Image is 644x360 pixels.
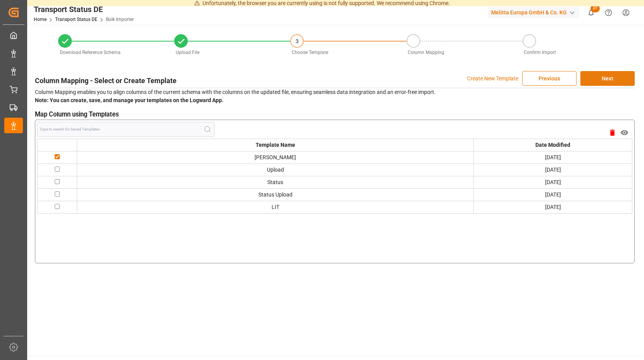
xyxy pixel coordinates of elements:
[77,188,474,201] td: Status Upload
[55,17,97,22] a: Transport Status DE
[524,50,556,55] span: Confirm Import
[35,75,177,86] h3: Column Mapping - Select or Create Template
[590,5,600,12] span: 27
[292,50,328,55] span: Choose Template
[474,188,632,201] td: [DATE]
[60,50,121,55] span: Download Reference Schema
[488,5,582,20] button: Melitta Europa GmbH & Co. KG
[291,35,303,48] div: 3
[408,50,444,55] span: Column Mapping
[474,151,632,163] td: [DATE]
[580,71,635,86] button: Next
[522,71,576,86] button: Previous
[77,176,474,188] td: Status
[488,7,579,18] div: Melitta Europa GmbH & Co. KG
[34,17,47,22] a: Home
[35,97,223,103] strong: Note: You can create, save, and manage your templates on the Logward App.
[474,163,632,176] td: [DATE]
[77,139,474,151] th: Template Name
[35,88,635,104] p: Column Mapping enables you to align columns of the current schema with the columns on the updated...
[176,50,199,55] span: Upload File
[34,3,134,15] div: Transport Status DE
[600,4,617,21] button: Help Center
[40,126,204,132] input: Type to search for Saved Templates
[77,151,474,163] td: [PERSON_NAME]
[77,163,474,176] td: Upload
[582,4,600,21] button: show 27 new notifications
[35,110,635,120] h3: Map Column using Templates
[474,176,632,188] td: [DATE]
[474,139,632,151] th: Date Modified
[467,71,518,86] p: Create New Template
[77,201,474,213] td: LIT
[474,201,632,213] td: [DATE]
